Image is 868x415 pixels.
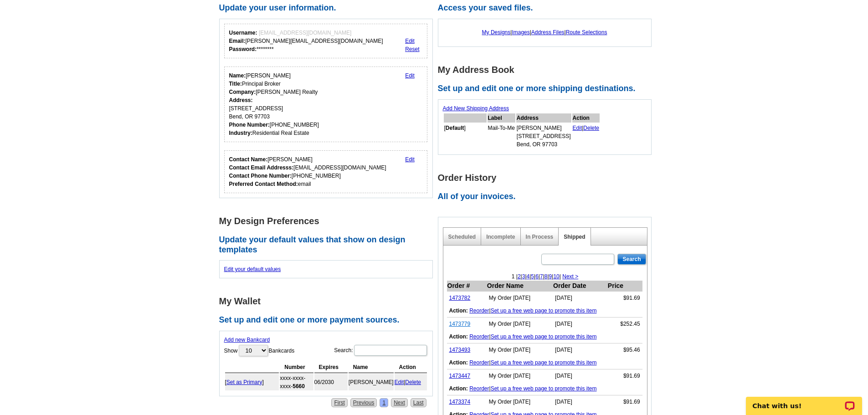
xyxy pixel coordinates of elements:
[487,292,553,305] td: My Order [DATE]
[314,374,348,390] td: 06/2030
[573,125,582,131] a: Edit
[607,281,642,292] th: Price
[444,123,487,149] td: [ ]
[617,254,646,265] input: Search
[229,156,268,163] strong: Contact Name:
[229,72,319,137] div: [PERSON_NAME] Principal Broker [PERSON_NAME] Realty [STREET_ADDRESS] Bend, OR 97703 [PHONE_NUMBER...
[229,29,383,53] div: [PERSON_NAME][EMAIL_ADDRESS][DOMAIN_NAME] ********
[229,89,256,95] strong: Company:
[572,123,600,149] td: |
[224,337,270,343] a: Add new Bankcard
[447,281,487,292] th: Order #
[553,292,607,305] td: [DATE]
[607,369,642,383] td: $91.69
[229,46,257,52] strong: Password:
[553,273,559,280] a: 10
[449,321,471,327] a: 1473779
[531,273,534,280] a: 5
[219,235,438,255] h2: Update your default values that show on design templates
[553,343,607,357] td: [DATE]
[395,362,427,373] th: Action
[229,30,257,36] strong: Username:
[469,385,489,392] a: Reorder
[531,29,565,36] a: Address Files
[516,123,571,149] td: [PERSON_NAME] [STREET_ADDRESS] Bend, OR 97703
[443,24,647,41] div: | | |
[350,398,377,407] a: Previous
[447,356,642,369] td: |
[219,216,438,226] h1: My Design Preferences
[447,382,642,395] td: |
[449,307,468,314] b: Action:
[566,29,607,36] a: Route Selections
[740,386,868,415] iframe: LiveChat chat widget
[226,379,262,385] a: Set as Primary
[469,359,489,366] a: Reorder
[564,234,585,240] a: Shipped
[224,24,428,58] div: Your login information.
[229,155,386,188] div: [PERSON_NAME] [EMAIL_ADDRESS][DOMAIN_NAME] [PHONE_NUMBER] email
[553,369,607,383] td: [DATE]
[487,395,553,409] td: My Order [DATE]
[449,347,471,353] a: 1473493
[354,345,427,356] input: Search:
[219,3,438,13] h2: Update your user information.
[405,72,415,79] a: Edit
[229,38,246,44] strong: Email:
[229,164,294,171] strong: Contact Email Addresss:
[448,234,476,240] a: Scheduled
[314,362,348,373] th: Expires
[446,125,464,131] b: Default
[405,379,421,385] a: Delete
[380,398,388,407] a: 1
[334,344,427,357] label: Search:
[229,122,270,128] strong: Phone Number:
[486,234,515,240] a: Incomplete
[280,362,313,373] th: Number
[469,333,489,340] a: Reorder
[447,304,642,318] td: |
[449,295,471,301] a: 1473782
[491,359,597,366] a: Set up a free web page to promote this item
[491,307,597,314] a: Set up a free web page to promote this item
[443,272,647,281] div: 1 | | | | | | | | | |
[449,333,468,340] b: Action:
[491,385,597,392] a: Set up a free web page to promote this item
[540,273,543,280] a: 7
[487,318,553,331] td: My Order [DATE]
[229,81,242,87] strong: Title:
[405,46,419,52] a: Reset
[219,315,438,325] h2: Set up and edit one or more payment sources.
[219,297,438,306] h1: My Wallet
[405,156,415,163] a: Edit
[553,318,607,331] td: [DATE]
[438,84,657,94] h2: Set up and edit one or more shipping destinations.
[229,130,252,136] strong: Industry:
[411,398,426,407] a: Last
[229,72,246,79] strong: Name:
[487,369,553,383] td: My Order [DATE]
[527,273,530,280] a: 4
[491,333,597,340] a: Set up a free web page to promote this item
[572,113,600,123] th: Action
[607,343,642,357] td: $95.46
[482,29,511,36] a: My Designs
[443,105,509,112] a: Add New Shipping Address
[512,29,529,36] a: Images
[487,343,553,357] td: My Order [DATE]
[293,383,305,389] strong: 5660
[607,318,642,331] td: $252.45
[487,281,553,292] th: Order Name
[583,125,599,131] a: Delete
[535,273,539,280] a: 6
[331,398,347,407] a: First
[395,374,427,390] td: |
[224,266,281,272] a: Edit your default values
[544,273,548,280] a: 8
[488,123,515,149] td: Mail-To-Me
[562,273,578,280] a: Next >
[526,234,554,240] a: In Process
[395,379,404,385] a: Edit
[518,273,521,280] a: 2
